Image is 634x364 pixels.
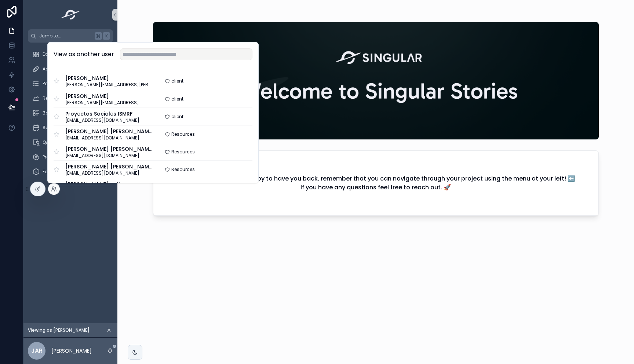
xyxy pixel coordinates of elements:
span: [EMAIL_ADDRESS][DOMAIN_NAME] [65,135,153,141]
span: Viewing as [PERSON_NAME] [28,327,90,333]
span: Dashboard [43,51,68,57]
a: Active Sprint [28,62,113,76]
span: [EMAIL_ADDRESS][DOMAIN_NAME] [65,117,139,123]
span: [PERSON_NAME] null [65,181,139,188]
a: QA [28,136,113,149]
span: [PERSON_NAME] [65,92,139,100]
a: Post QA Approval [28,77,113,90]
span: [PERSON_NAME][EMAIL_ADDRESS] [65,100,139,106]
span: Resources [171,149,195,155]
img: App logo [59,9,82,21]
span: [PERSON_NAME] [PERSON_NAME] null [65,128,153,135]
span: client [171,78,183,84]
span: JAR [31,346,43,355]
p: [PERSON_NAME] [51,347,92,354]
span: [PERSON_NAME] [PERSON_NAME] [65,163,153,170]
span: Resources [171,167,195,172]
div: scrollable content [23,43,117,201]
span: Post QA Approval [43,81,80,87]
span: [PERSON_NAME] [PERSON_NAME] [PERSON_NAME] [65,145,153,153]
span: Feedback and FAQ [43,169,85,175]
h2: View as another user [54,50,114,59]
span: K [103,33,109,39]
a: Sprints [28,121,113,134]
a: Dashboard [28,48,113,61]
span: Reports [43,95,59,101]
span: Project Info [43,154,67,160]
span: [PERSON_NAME][EMAIL_ADDRESS][PERSON_NAME][DOMAIN_NAME] [65,82,153,88]
span: QA [43,139,49,145]
span: Jump to... [39,33,92,39]
span: [EMAIL_ADDRESS][DOMAIN_NAME] [65,170,153,176]
span: client [171,114,183,120]
span: Proyectos Sociales ISMRF [65,110,139,117]
span: Sprints [43,125,58,131]
button: Jump to...K [28,29,113,43]
span: [PERSON_NAME] [65,74,153,82]
a: Feedback and FAQ [28,165,113,178]
a: Reports [28,92,113,105]
span: [EMAIL_ADDRESS][DOMAIN_NAME] [65,153,153,159]
a: Backlog [28,106,113,120]
span: Resources [171,131,195,137]
a: Project Info [28,150,113,164]
span: Backlog [43,110,61,116]
h2: Hi [PERSON_NAME]! 👋🏼 Happy to have you back, remember that you can navigate through your project ... [177,174,575,192]
span: client [171,96,183,102]
span: Active Sprint [43,66,70,72]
